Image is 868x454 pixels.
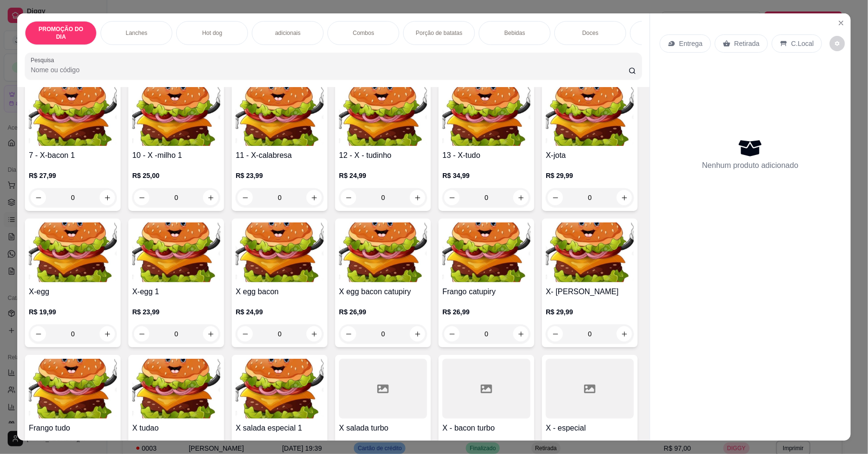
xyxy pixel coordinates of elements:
[442,286,530,298] h4: Frango catupiry
[236,286,324,298] h4: X egg bacon
[546,422,634,434] h4: X - especial
[306,326,322,342] button: increase-product-quantity
[353,29,374,37] p: Combos
[442,86,530,146] img: product-image
[29,307,117,317] p: R$ 19,99
[132,150,220,161] h4: 10 - X -milho 1
[31,65,629,75] input: Pesquisa
[29,222,117,282] img: product-image
[341,326,356,342] button: decrease-product-quantity
[134,190,149,205] button: decrease-product-quantity
[734,39,760,48] p: Retirada
[126,29,147,37] p: Lanches
[202,29,222,37] p: Hot dog
[29,150,117,161] h4: 7 - X-bacon 1
[513,326,529,342] button: increase-product-quantity
[339,422,427,434] h4: X salada turbo
[31,190,46,205] button: decrease-product-quantity
[100,326,115,342] button: increase-product-quantity
[339,150,427,161] h4: 12 - X - tudinho
[132,171,220,180] p: R$ 25,00
[548,326,563,342] button: decrease-product-quantity
[236,150,324,161] h4: 11 - X-calabresa
[546,86,634,146] img: product-image
[236,171,324,180] p: R$ 23,99
[546,286,634,298] h4: X- [PERSON_NAME]
[546,307,634,317] p: R$ 29,99
[236,359,324,419] img: product-image
[339,307,427,317] p: R$ 26,99
[132,422,220,434] h4: X tudao
[341,190,356,205] button: decrease-product-quantity
[100,190,115,205] button: increase-product-quantity
[33,25,89,41] p: PROMOÇÃO DO DIA
[29,422,117,434] h4: Frango tudo
[275,29,301,37] p: adicionais
[548,190,563,205] button: decrease-product-quantity
[306,190,322,205] button: increase-product-quantity
[442,422,530,434] h4: X - bacon turbo
[31,56,57,64] label: Pesquisa
[31,326,46,342] button: decrease-product-quantity
[617,326,632,342] button: increase-product-quantity
[339,171,427,180] p: R$ 24,99
[339,86,427,146] img: product-image
[237,326,253,342] button: decrease-product-quantity
[702,160,799,171] p: Nenhum produto adicionado
[132,222,220,282] img: product-image
[236,422,324,434] h4: X salada especial 1
[236,307,324,317] p: R$ 24,99
[444,190,460,205] button: decrease-product-quantity
[444,326,460,342] button: decrease-product-quantity
[442,222,530,282] img: product-image
[546,222,634,282] img: product-image
[505,29,525,37] p: Bebidas
[410,190,425,205] button: increase-product-quantity
[29,286,117,298] h4: X-egg
[29,359,117,419] img: product-image
[513,190,529,205] button: increase-product-quantity
[679,39,703,48] p: Entrega
[132,307,220,317] p: R$ 23,99
[546,171,634,180] p: R$ 29,99
[237,190,253,205] button: decrease-product-quantity
[442,307,530,317] p: R$ 26,99
[29,86,117,146] img: product-image
[617,190,632,205] button: increase-product-quantity
[410,326,425,342] button: increase-product-quantity
[132,359,220,419] img: product-image
[132,86,220,146] img: product-image
[134,326,149,342] button: decrease-product-quantity
[203,190,218,205] button: increase-product-quantity
[236,86,324,146] img: product-image
[546,150,634,161] h4: X-jota
[132,286,220,298] h4: X-egg 1
[29,171,117,180] p: R$ 27,99
[236,222,324,282] img: product-image
[339,286,427,298] h4: X egg bacon catupiry
[830,36,845,51] button: decrease-product-quantity
[339,222,427,282] img: product-image
[442,171,530,180] p: R$ 34,99
[791,39,814,48] p: C.Local
[203,326,218,342] button: increase-product-quantity
[416,29,462,37] p: Porção de batatas
[442,150,530,161] h4: 13 - X-tudo
[834,15,849,31] button: Close
[582,29,598,37] p: Doces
